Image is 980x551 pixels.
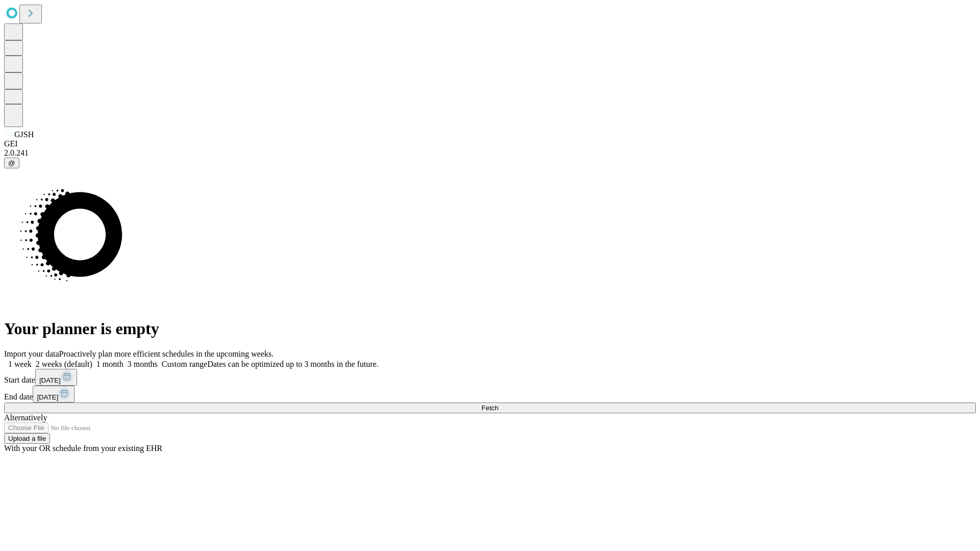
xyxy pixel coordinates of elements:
span: [DATE] [39,377,61,384]
div: 2.0.241 [4,148,976,158]
span: Alternatively [4,413,47,422]
span: GJSH [14,130,34,139]
span: Dates can be optimized up to 3 months in the future. [207,360,378,368]
span: 3 months [128,360,158,368]
span: 1 week [8,360,32,368]
button: Fetch [4,403,976,413]
button: Upload a file [4,433,50,444]
span: Custom range [162,360,207,368]
h1: Your planner is empty [4,319,976,338]
div: GEI [4,139,976,148]
span: Import your data [4,349,59,358]
span: With your OR schedule from your existing EHR [4,444,162,453]
span: @ [8,159,15,167]
div: End date [4,386,976,403]
button: @ [4,158,19,168]
span: 1 month [96,360,124,368]
span: Fetch [481,404,498,412]
button: [DATE] [33,386,75,403]
span: 2 weeks (default) [36,360,92,368]
button: [DATE] [35,369,77,386]
span: [DATE] [37,393,58,401]
span: Proactively plan more efficient schedules in the upcoming weeks. [59,349,274,358]
div: Start date [4,369,976,386]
